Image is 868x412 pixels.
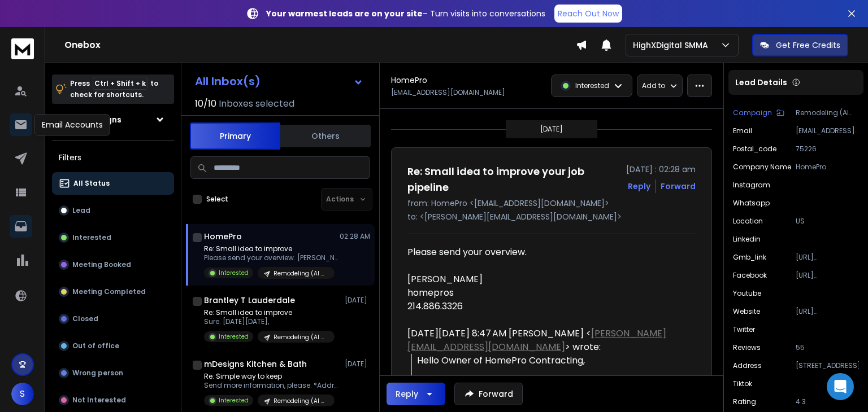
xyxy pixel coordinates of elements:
p: Lead Details [735,77,787,88]
button: Closed [52,308,174,330]
p: Remodeling (AI hybrid system) [274,333,328,341]
p: location [733,217,763,226]
p: Campaign [733,108,772,117]
p: linkedin [733,235,761,244]
h3: Filters [52,150,174,165]
button: Wrong person [52,362,174,384]
p: reviews [733,343,761,352]
p: Add to [642,81,665,90]
button: Reply [628,181,650,192]
p: [STREET_ADDRESS] [796,361,859,370]
button: Others [280,124,371,148]
button: Reply [387,383,445,405]
h1: Re: Small idea to improve your job pipeline [407,164,619,195]
p: [DATE] [345,360,370,369]
p: Get Free Credits [776,40,840,51]
button: Lead [52,199,174,222]
button: S [11,383,34,405]
p: All Status [73,179,110,188]
p: Re: Simple way to keep [204,372,340,381]
button: All Status [52,172,174,195]
p: twitter [733,325,755,334]
p: instagram [733,181,770,190]
p: youtube [733,289,761,298]
div: Email Accounts [34,114,110,135]
button: Out of office [52,335,174,357]
h1: Brantley T Lauderdale [204,295,295,306]
p: [URL][DOMAIN_NAME] [796,253,859,262]
p: Remodeling (AI hybrid system) [274,397,328,405]
div: [PERSON_NAME] [407,273,687,286]
p: 4.3 [796,397,859,406]
strong: Your warmest leads are on your site [266,8,423,19]
p: Lead [72,206,90,215]
p: [DATE] [345,296,370,305]
p: from: HomePro <[EMAIL_ADDRESS][DOMAIN_NAME]> [407,198,696,209]
p: website [733,307,760,316]
p: Reach Out Now [558,8,619,19]
p: Remodeling (AI hybrid system) [796,108,859,117]
p: Not Interested [72,396,126,405]
button: Get Free Credits [752,34,848,56]
h3: Inboxes selected [219,97,294,111]
p: facebook [733,271,767,280]
p: Out of office [72,341,119,350]
p: Re: Small idea to improve [204,244,340,253]
button: Meeting Booked [52,253,174,276]
p: Interested [219,269,249,277]
p: Press to check for shortcuts. [70,78,158,100]
p: [URL][DOMAIN_NAME] [796,307,859,316]
h1: Onebox [64,38,576,52]
div: Please send your overview. [407,246,687,313]
p: tiktok [733,379,752,388]
button: Forward [454,383,523,405]
p: [DATE] [540,125,563,134]
p: Company Name [733,163,791,172]
p: Closed [72,314,98,323]
h1: HomePro [391,74,427,86]
span: Ctrl + Shift + k [93,77,147,90]
h1: HomePro [204,231,242,242]
p: HighXDigital SMMA [633,40,713,51]
p: Interested [219,396,249,405]
a: Reach Out Now [554,5,622,23]
img: logo [11,38,34,59]
p: 02:28 AM [340,232,370,241]
p: 55 [796,343,859,352]
p: Wrong person [72,369,123,378]
p: Interested [72,233,111,242]
div: Forward [661,181,696,192]
p: rating [733,397,756,406]
p: gmb_link [733,253,766,262]
p: Meeting Completed [72,287,146,296]
p: 75226 [796,144,859,154]
div: homepros [407,286,687,300]
button: Not Interested [52,389,174,411]
p: US [796,217,859,226]
p: – Turn visits into conversations [266,8,545,19]
h1: All Inbox(s) [195,76,261,87]
div: Hello Owner of HomePro Contracting, [417,354,687,367]
p: Interested [219,332,249,341]
span: 10 / 10 [195,97,216,111]
p: [EMAIL_ADDRESS][DOMAIN_NAME] [391,88,505,97]
button: All Campaigns [52,108,174,131]
p: Meeting Booked [72,260,131,269]
p: whatsapp [733,199,770,208]
p: address [733,361,762,370]
div: 214.886.3326 [407,300,687,313]
p: Interested [575,81,609,90]
button: Primary [190,122,280,150]
p: Sure. [DATE][DATE], [204,317,335,326]
a: [PERSON_NAME][EMAIL_ADDRESS][DOMAIN_NAME] [407,327,666,353]
p: HomePro Contracting [796,163,859,172]
h1: mDesigns Kitchen & Bath [204,358,307,370]
div: [DATE][DATE] 8:47 AM [PERSON_NAME] < > wrote: [407,327,687,354]
button: Meeting Completed [52,280,174,303]
p: Please send your overview. [PERSON_NAME] [204,253,340,262]
p: [DATE] : 02:28 am [626,164,696,175]
p: postal_code [733,144,776,154]
p: Remodeling (AI hybrid system) [274,269,328,278]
